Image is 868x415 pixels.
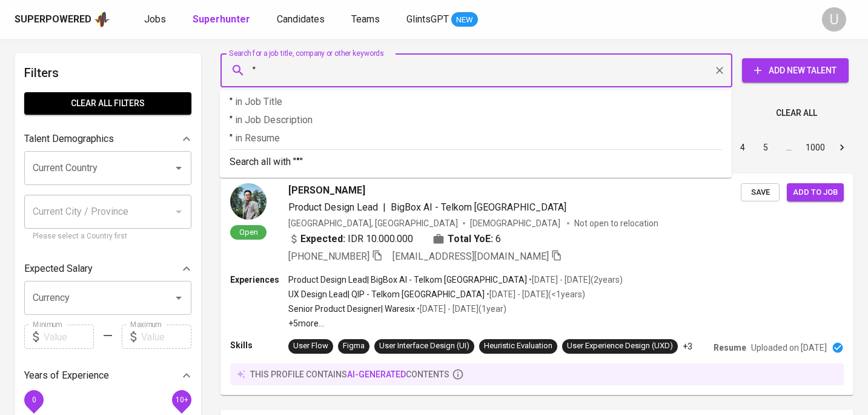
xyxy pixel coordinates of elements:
div: Superpowered [15,13,91,27]
span: in Job Description [235,114,313,126]
span: Candidates [277,13,325,25]
p: Search all with " " [230,155,722,169]
nav: pagination navigation [639,138,853,157]
div: IDR 10.000.000 [288,232,413,246]
div: Figma [343,340,365,352]
p: Not open to relocation [574,217,658,229]
p: " [230,131,722,146]
a: Jobs [144,12,168,27]
span: AI-generated [347,369,406,379]
span: [DEMOGRAPHIC_DATA] [470,217,562,229]
p: " [230,95,722,109]
button: Go to page 1000 [802,138,829,157]
button: Clear All [771,102,822,124]
div: Heuristic Evaluation [484,340,552,352]
input: Value [44,325,94,349]
button: Add New Talent [742,58,849,83]
span: 0 [31,396,36,404]
img: 01dc8b179251c6a995d760c0a5aa6eec.jpeg [230,183,267,220]
button: Clear [711,62,728,79]
p: Please select a Country first [33,231,183,243]
a: Superpoweredapp logo [15,10,110,29]
span: in Resume [235,132,280,144]
p: Years of Experience [24,368,109,383]
span: Clear All [776,106,817,121]
b: " [296,156,300,167]
p: • [DATE] - [DATE] ( 2 years ) [527,274,623,286]
p: Talent Demographics [24,132,114,146]
div: Talent Demographics [24,127,191,151]
span: in Job Title [235,96,282,107]
span: Product Design Lead [288,201,378,213]
div: User Experience Design (UXD) [567,340,673,352]
div: Years of Experience [24,363,191,388]
p: Uploaded on [DATE] [751,342,827,354]
span: BigBox AI - Telkom [GEOGRAPHIC_DATA] [391,201,566,213]
div: User Interface Design (UI) [379,340,469,352]
p: Product Design Lead | BigBox AI - Telkom [GEOGRAPHIC_DATA] [288,274,527,286]
div: … [779,141,798,154]
input: Value [141,325,191,349]
div: U [822,7,846,32]
span: 6 [495,232,501,246]
p: " [230,113,722,127]
img: app logo [94,10,110,29]
span: [EMAIL_ADDRESS][DOMAIN_NAME] [393,251,549,262]
a: Superhunter [193,12,253,27]
span: Teams [351,13,380,25]
button: Clear All filters [24,92,191,115]
button: Go to page 5 [756,138,775,157]
span: Save [747,186,774,200]
a: Candidates [277,12,327,27]
p: Senior Product Designer | Waresix [288,303,415,315]
b: Expected: [300,232,345,246]
b: Superhunter [193,13,250,25]
div: User Flow [293,340,328,352]
a: Teams [351,12,382,27]
span: [PHONE_NUMBER] [288,251,369,262]
p: • [DATE] - [DATE] ( 1 year ) [415,303,506,315]
span: [PERSON_NAME] [288,183,365,198]
p: +5 more ... [288,317,623,329]
span: Open [234,227,263,237]
p: this profile contains contents [250,368,449,380]
button: Open [170,289,187,306]
p: Resume [714,342,746,354]
p: • [DATE] - [DATE] ( <1 years ) [485,288,585,300]
p: Experiences [230,274,288,286]
span: 10+ [175,396,188,404]
p: +3 [683,340,692,353]
a: GlintsGPT NEW [406,12,478,27]
button: Go to next page [832,138,852,157]
a: Open[PERSON_NAME]Product Design Lead|BigBox AI - Telkom [GEOGRAPHIC_DATA][GEOGRAPHIC_DATA], [GEOG... [220,174,853,395]
span: Jobs [144,13,166,25]
button: Add to job [787,183,844,202]
span: Clear All filters [34,96,182,111]
span: NEW [451,14,478,26]
p: UX Design Lead | QIP - Telkom [GEOGRAPHIC_DATA] [288,288,485,300]
span: Add to job [793,186,838,200]
div: [GEOGRAPHIC_DATA], [GEOGRAPHIC_DATA] [288,217,458,229]
span: | [383,200,386,215]
button: Go to page 4 [733,138,752,157]
div: Expected Salary [24,257,191,281]
button: Save [741,183,780,202]
span: Add New Talent [752,63,839,78]
span: GlintsGPT [406,13,449,25]
p: Skills [230,339,288,351]
b: Total YoE: [448,232,493,246]
h6: Filters [24,63,191,83]
p: Expected Salary [24,261,93,276]
button: Open [170,160,187,177]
